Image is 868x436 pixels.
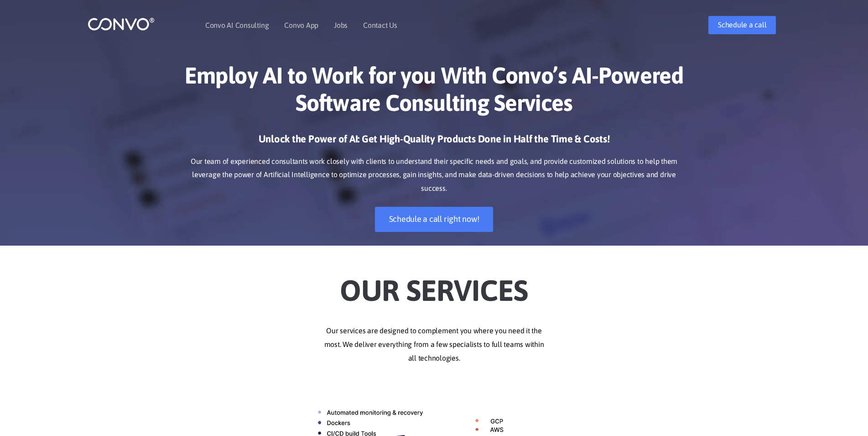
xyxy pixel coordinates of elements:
img: logo_1.png [88,17,155,31]
a: Jobs [334,21,348,29]
p: Our services are designed to complement you where you need it the most. We deliver everything fro... [181,324,687,365]
a: Convo App [284,21,318,29]
h1: Employ AI to Work for you With Convo’s AI-Powered Software Consulting Services [181,62,687,123]
a: Contact Us [363,21,397,29]
h2: Our Services [181,259,687,310]
a: Schedule a call right now! [375,207,494,232]
p: Our team of experienced consultants work closely with clients to understand their specific needs ... [181,155,687,196]
a: Schedule a call [708,16,776,34]
h3: Unlock the Power of AI: Get High-Quality Products Done in Half the Time & Costs! [181,132,687,152]
a: Convo AI Consulting [205,21,269,29]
